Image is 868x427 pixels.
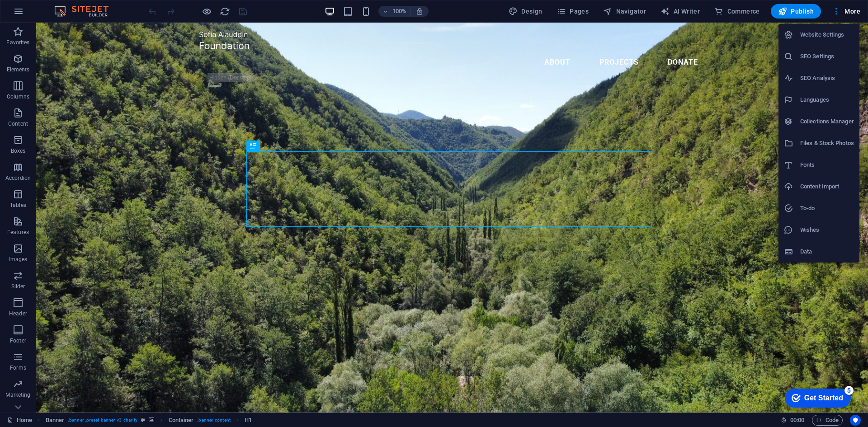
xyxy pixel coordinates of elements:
h6: Collections Manager [800,116,854,127]
div: 5 [67,2,76,11]
div: Get Started [27,10,66,18]
h6: SEO Analysis [800,73,854,84]
div: Get Started 5 items remaining, 0% complete [7,5,73,23]
h6: To-do [800,203,854,214]
h6: Languages [800,94,854,105]
h6: Files & Stock Photos [800,138,854,149]
h6: Data [800,246,854,257]
h6: Website Settings [800,29,854,40]
h6: SEO Settings [800,51,854,62]
h6: Fonts [800,160,854,170]
h6: Content Import [800,181,854,192]
h6: Wishes [800,225,854,235]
